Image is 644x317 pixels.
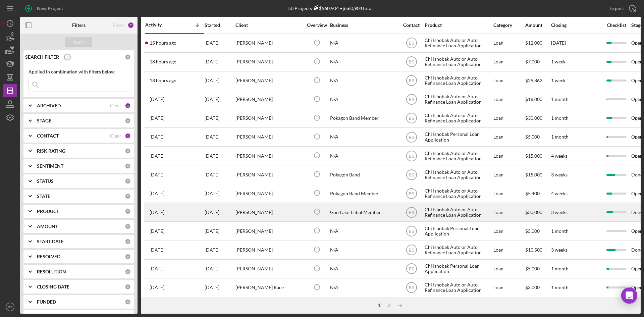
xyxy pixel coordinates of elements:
[525,166,550,183] div: $15,000
[409,210,414,215] text: BS
[235,203,303,221] div: [PERSON_NAME]
[525,153,542,159] span: $15,000
[493,128,525,146] div: Loan
[551,77,566,83] time: 1 week
[330,91,397,108] div: N/A
[150,247,164,253] time: 2025-09-05 00:23
[330,279,397,297] div: N/A
[330,22,397,28] div: Business
[493,22,525,28] div: Category
[125,299,131,305] div: 0
[125,269,131,275] div: 0
[125,103,131,109] div: 1
[551,228,569,234] time: 1 month
[37,103,61,108] b: ARCHIVED
[425,22,492,28] div: Product
[425,72,492,90] div: Chi Ishobak Auto or Auto Refinance Loan Application
[409,154,414,158] text: BS
[493,184,525,202] div: Loan
[493,166,525,183] div: Loan
[330,147,397,165] div: N/A
[330,128,397,146] div: N/A
[525,96,542,102] span: $18,000
[493,279,525,297] div: Loan
[150,97,164,102] time: 2025-09-08 00:02
[425,53,492,71] div: Chi Ishobak Auto or Auto Refinance Loan Application
[235,109,303,127] div: [PERSON_NAME]
[235,91,303,108] div: [PERSON_NAME]
[425,128,492,146] div: Chi Ishobak Personal Loan Application
[145,22,175,28] div: Activity
[150,134,164,140] time: 2025-09-07 16:14
[205,241,235,259] div: [DATE]
[25,54,59,60] b: SEARCH FILTER
[73,37,85,47] div: Apply
[235,166,303,183] div: [PERSON_NAME]
[425,279,492,297] div: Chi Ishobak Auto or Auto Refinance Loan Application
[551,59,566,64] time: 1 week
[409,135,414,140] text: BS
[235,128,303,146] div: [PERSON_NAME]
[409,191,414,196] text: BS
[330,260,397,278] div: N/A
[37,163,63,169] b: SENTIMENT
[125,239,131,245] div: 0
[150,191,164,196] time: 2025-09-05 19:22
[551,22,601,28] div: Closing
[150,210,164,215] time: 2025-09-05 17:15
[330,109,397,127] div: Pokagon Band Member
[409,97,414,102] text: BS
[551,172,568,177] time: 3 weeks
[150,172,164,177] time: 2025-09-05 19:34
[493,260,525,278] div: Loan
[609,2,624,15] div: Export
[525,284,540,290] span: $3,000
[384,303,393,308] div: 2
[551,209,568,215] time: 3 weeks
[205,203,235,221] div: [DATE]
[409,116,414,121] text: BS
[3,300,17,314] button: BS
[409,229,414,234] text: BS
[235,260,303,278] div: [PERSON_NAME]
[603,2,641,15] button: Export
[37,194,50,199] b: STATE
[8,305,12,309] text: BS
[125,254,131,260] div: 0
[525,77,542,83] span: $29,862
[304,22,329,28] div: Overview
[525,228,540,234] span: $5,000
[125,148,131,154] div: 0
[205,22,235,28] div: Started
[551,153,568,159] time: 4 weeks
[205,34,235,52] div: [DATE]
[110,103,121,108] div: Clear
[551,191,568,196] time: 4 weeks
[113,22,124,28] div: Reset
[37,118,51,123] b: STAGE
[37,239,64,244] b: START DATE
[525,241,550,259] div: $10,500
[150,40,176,46] time: 2025-09-08 22:15
[525,22,550,28] div: Amount
[125,223,131,229] div: 0
[602,22,631,28] div: Checklist
[205,128,235,146] div: [DATE]
[525,266,540,271] span: $5,000
[150,285,164,290] time: 2025-09-04 19:53
[312,5,339,11] div: $560,904
[425,241,492,259] div: Chi Ishobak Auto or Auto Refinance Loan Application
[493,53,525,71] div: Loan
[235,53,303,71] div: [PERSON_NAME]
[409,172,414,177] text: BS
[205,279,235,297] div: [DATE]
[37,269,66,274] b: RESOLUTION
[425,147,492,165] div: Chi Ishobak Auto or Auto Refinance Loan Application
[235,72,303,90] div: [PERSON_NAME]
[330,184,397,202] div: Pokagon Band Member
[72,22,86,28] b: Filters
[125,133,131,139] div: 1
[127,22,134,29] div: 2
[525,134,540,140] span: $5,000
[425,184,492,202] div: Chi Ishobak Auto or Auto Refinance Loan Application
